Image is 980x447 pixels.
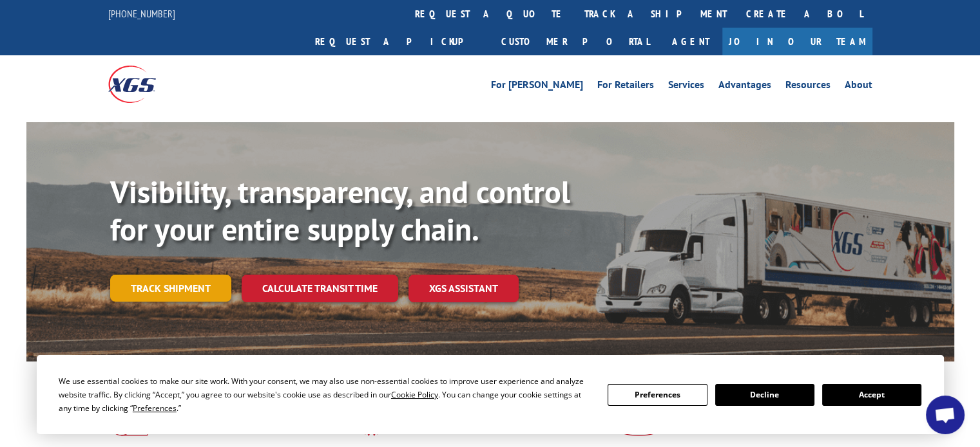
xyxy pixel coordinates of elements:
[608,384,707,406] button: Preferences
[492,28,659,55] a: Customer Portal
[715,384,814,406] button: Decline
[37,355,944,434] div: Cookie Consent Prompt
[785,80,831,94] a: Resources
[133,403,177,414] span: Preferences
[491,80,583,94] a: For [PERSON_NAME]
[659,28,722,55] a: Agent
[108,7,175,20] a: [PHONE_NUMBER]
[242,275,398,302] a: Calculate transit time
[391,389,438,400] span: Cookie Policy
[668,80,704,94] a: Services
[59,374,592,415] div: We use essential cookies to make our site work. With your consent, we may also use non-essential ...
[722,28,872,55] a: Join Our Team
[822,384,921,406] button: Accept
[926,396,965,434] a: Open chat
[305,28,492,55] a: Request a pickup
[845,80,872,94] a: About
[110,172,570,249] b: Visibility, transparency, and control for your entire supply chain.
[597,80,654,94] a: For Retailers
[110,275,231,302] a: Track shipment
[408,275,519,302] a: XGS ASSISTANT
[718,80,771,94] a: Advantages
